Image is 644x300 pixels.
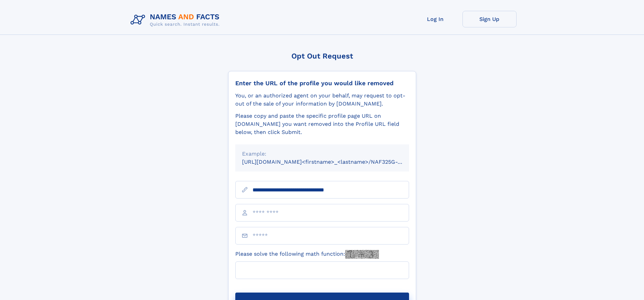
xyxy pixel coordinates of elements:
label: Please solve the following math function: [235,250,379,259]
img: Logo Names and Facts [128,11,225,29]
a: Log In [408,11,462,27]
div: Please copy and paste the specific profile page URL on [DOMAIN_NAME] you want removed into the Pr... [235,112,409,136]
div: Example: [242,150,402,158]
div: Enter the URL of the profile you would like removed [235,79,409,87]
a: Sign Up [462,11,517,27]
small: [URL][DOMAIN_NAME]<firstname>_<lastname>/NAF325G-xxxxxxxx [242,159,422,165]
div: You, or an authorized agent on your behalf, may request to opt-out of the sale of your informatio... [235,92,409,108]
div: Opt Out Request [228,52,416,60]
